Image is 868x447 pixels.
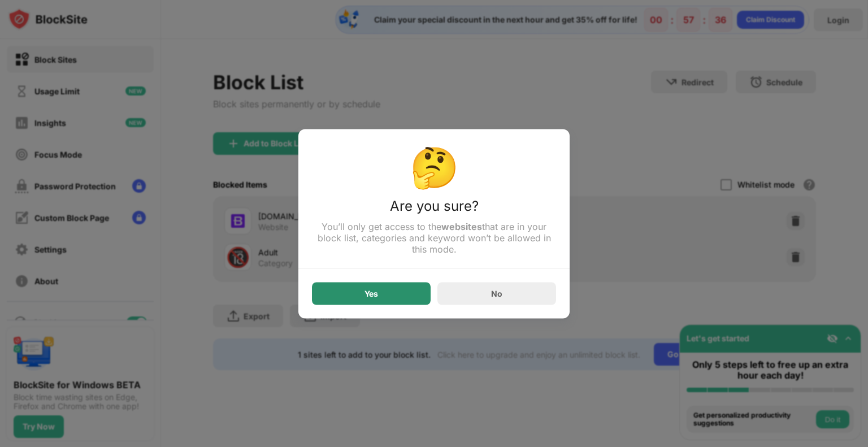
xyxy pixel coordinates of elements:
div: No [491,289,502,298]
div: 🤔 [312,142,556,190]
div: You’ll only get access to the that are in your block list, categories and keyword won’t be allowe... [312,220,556,254]
div: Are you sure? [312,197,556,220]
div: Yes [364,289,378,298]
strong: websites [441,220,482,232]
